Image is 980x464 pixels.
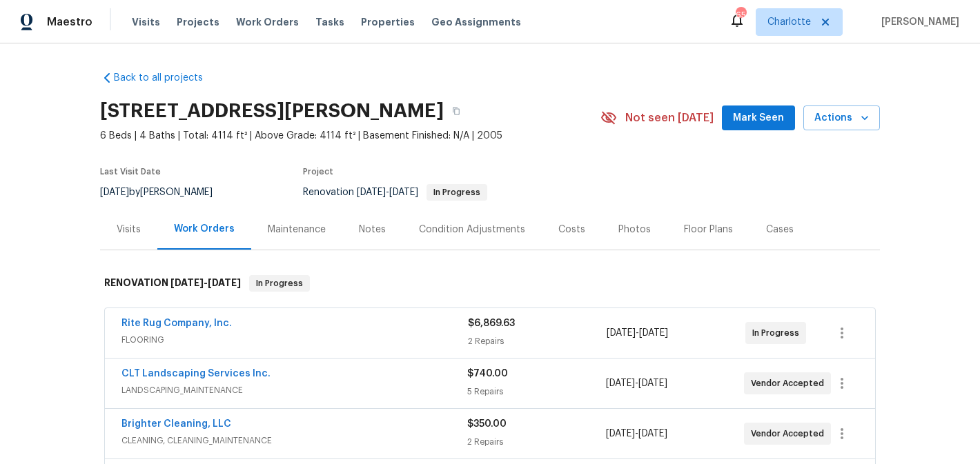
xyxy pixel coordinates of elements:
[684,223,733,236] div: Floor Plans
[117,223,141,236] div: Visits
[639,328,668,338] span: [DATE]
[121,333,468,347] span: FLOORING
[814,110,869,127] span: Actions
[100,261,880,305] div: RENOVATION [DATE]-[DATE]In Progress
[104,275,241,292] h6: RENOVATION
[174,222,235,236] div: Work Orders
[767,15,811,29] span: Charlotte
[467,419,507,429] span: $350.00
[100,188,129,197] span: [DATE]
[357,188,418,197] span: -
[638,379,667,388] span: [DATE]
[236,15,299,29] span: Work Orders
[47,15,92,29] span: Maestro
[607,326,668,340] span: -
[251,276,308,290] span: In Progress
[625,111,714,125] span: Not seen [DATE]
[638,429,667,438] span: [DATE]
[419,223,525,236] div: Condition Adjustments
[170,278,241,288] span: -
[467,369,508,379] span: $740.00
[303,188,487,197] span: Renovation
[389,188,418,197] span: [DATE]
[100,104,444,118] h2: [STREET_ADDRESS][PERSON_NAME]
[467,435,605,449] div: 2 Repairs
[121,419,231,429] a: Brighter Cleaning, LLC
[303,168,333,176] span: Project
[618,223,651,236] div: Photos
[722,105,795,131] button: Mark Seen
[607,328,636,338] span: [DATE]
[468,334,607,348] div: 2 Repairs
[100,184,229,201] div: by [PERSON_NAME]
[606,376,667,390] span: -
[177,15,219,29] span: Projects
[468,319,515,328] span: $6,869.63
[132,15,160,29] span: Visits
[121,434,467,447] span: CLEANING, CLEANING_MAINTENANCE
[357,188,386,197] span: [DATE]
[431,15,521,29] span: Geo Assignments
[606,429,635,438] span: [DATE]
[100,129,600,143] span: 6 Beds | 4 Baths | Total: 4114 ft² | Above Grade: 4114 ft² | Basement Finished: N/A | 2005
[100,168,161,176] span: Last Visit Date
[121,319,232,328] a: Rite Rug Company, Inc.
[444,99,469,123] button: Copy Address
[359,223,386,236] div: Notes
[121,383,467,397] span: LANDSCAPING_MAINTENANCE
[361,15,415,29] span: Properties
[121,369,271,379] a: CLT Landscaping Services Inc.
[751,376,830,390] span: Vendor Accepted
[268,223,326,236] div: Maintenance
[876,15,959,29] span: [PERSON_NAME]
[558,223,585,236] div: Costs
[606,427,667,441] span: -
[428,188,486,196] span: In Progress
[803,105,880,131] button: Actions
[752,326,805,340] span: In Progress
[170,278,204,288] span: [DATE]
[208,278,241,288] span: [DATE]
[315,17,344,27] span: Tasks
[606,379,635,388] span: [DATE]
[733,110,784,127] span: Mark Seen
[751,427,830,441] span: Vendor Accepted
[736,8,745,22] div: 65
[467,385,605,399] div: 5 Repairs
[766,223,794,236] div: Cases
[100,71,233,85] a: Back to all projects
